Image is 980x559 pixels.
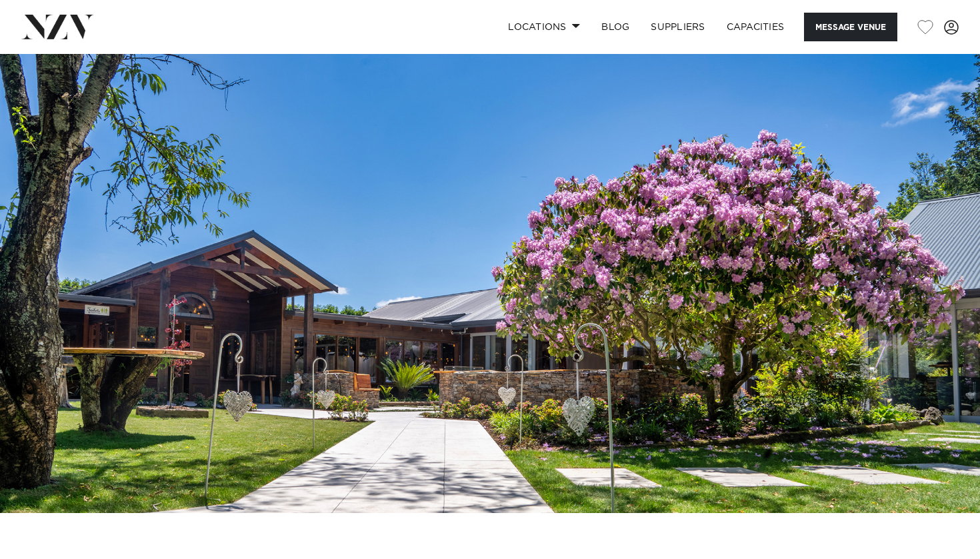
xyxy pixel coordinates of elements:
[716,13,795,41] a: Capacities
[21,15,94,39] img: nzv-logo.png
[591,13,640,41] a: BLOG
[497,13,591,41] a: Locations
[640,13,715,41] a: SUPPLIERS
[804,13,897,41] button: Message Venue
